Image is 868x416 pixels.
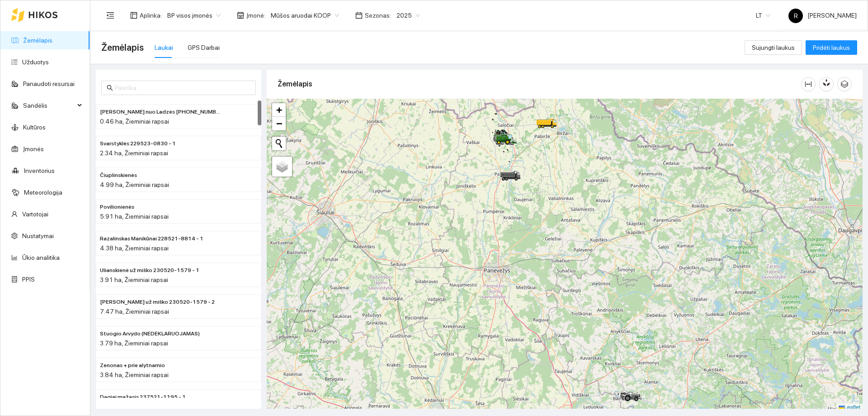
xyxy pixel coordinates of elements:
[22,58,49,66] a: Užduotys
[355,12,363,19] span: calendar
[100,118,169,125] span: 0.46 ha, Žieminiai rapsai
[788,12,857,19] span: [PERSON_NAME]
[100,308,169,315] span: 7.47 ha, Žieminiai rapsai
[23,96,75,115] span: Sandėlis
[100,108,221,116] span: Paškevičiaus Felikso nuo Ladzės (2) 229525-2470 - 2
[801,77,816,91] button: column-width
[155,43,173,53] div: Laukai
[23,124,46,131] a: Kultūros
[100,393,186,402] span: Dagiai mažasis 237521-1195 - 1
[100,266,199,275] span: Ulianskienė už miško 230520-1579 - 1
[272,157,292,177] a: Layers
[839,404,860,411] a: Leaflet
[22,210,48,218] a: Vartotojai
[813,43,850,53] span: Pridėti laukus
[806,40,857,55] button: Pridėti laukus
[100,149,168,157] span: 2.34 ha, Žieminiai rapsai
[188,43,220,53] div: GPS Darbai
[23,80,75,87] a: Panaudoti resursai
[756,9,770,22] span: LT
[101,6,119,24] button: menu-fold
[396,9,420,22] span: 2025
[276,104,282,115] span: +
[100,361,165,370] span: Zenonas + prie alytnamio
[100,298,215,306] span: Nakvosienė už miško 230520-1579 - 2
[115,83,250,93] input: Paieška
[22,254,60,261] a: Ūkio analitika
[745,40,802,55] button: Sujungti laukus
[100,234,203,243] span: Razalinskas Manikūnai 228521-8814 - 1
[271,9,339,22] span: Mūšos aruodai KOOP
[22,232,54,239] a: Nustatymai
[794,9,798,23] span: R
[752,43,795,53] span: Sujungti laukus
[745,44,802,51] a: Sujungti laukus
[24,167,55,174] a: Inventorius
[100,276,168,283] span: 3.91 ha, Žieminiai rapsai
[140,10,162,20] span: Aplinka :
[237,12,244,19] span: shop
[100,139,176,148] span: Svarstyklės 229523-0830 - 1
[101,40,144,55] span: Žemėlapis
[802,81,815,88] span: column-width
[106,11,114,19] span: menu-fold
[23,37,52,44] a: Žemėlapis
[272,137,286,150] button: Initiate a new search
[100,244,169,252] span: 4.38 ha, Žieminiai rapsai
[806,44,857,51] a: Pridėti laukus
[278,71,801,97] div: Žemėlapis
[100,203,134,211] span: Povilionienės
[24,189,62,196] a: Meteorologija
[23,145,44,153] a: Įmonės
[246,10,265,20] span: Įmonė :
[100,339,168,347] span: 3.79 ha, Žieminiai rapsai
[276,118,282,129] span: −
[100,330,200,338] span: Stuogio Arvydo (NEDEKLARUOJAMAS)
[100,371,169,378] span: 3.84 ha, Žieminiai rapsai
[272,103,286,117] a: Zoom in
[167,9,221,22] span: BP visos įmonės
[100,171,137,180] span: Čiuplinskienės
[107,85,113,91] span: search
[272,117,286,130] a: Zoom out
[130,12,137,19] span: layout
[100,181,169,188] span: 4.99 ha, Žieminiai rapsai
[22,276,35,283] a: PPIS
[100,213,169,220] span: 5.91 ha, Žieminiai rapsai
[365,10,391,20] span: Sezonas :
